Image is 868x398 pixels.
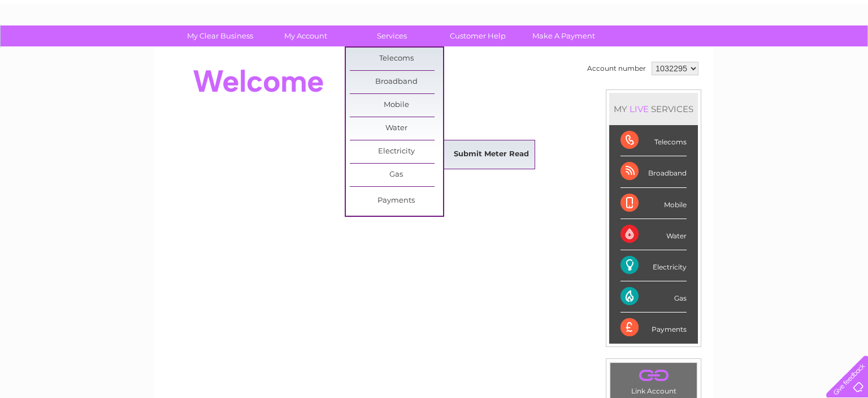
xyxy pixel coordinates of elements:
a: My Clear Business [173,25,267,46]
a: Gas [350,164,443,186]
a: Make A Payment [517,25,610,46]
div: Telecoms [620,125,687,156]
a: 0333 014 3131 [655,6,733,20]
a: Water [350,117,443,140]
div: Mobile [620,188,687,219]
a: Contact [793,48,821,57]
div: Payments [620,313,687,343]
a: Services [345,25,439,46]
a: Telecoms [350,48,443,70]
div: MY SERVICES [609,93,698,125]
td: Account number [584,59,649,78]
a: Submit Meter Read [445,143,538,166]
a: Electricity [350,140,443,163]
div: Gas [620,281,687,313]
div: Water [620,219,687,250]
a: Broadband [350,71,443,93]
td: Link Account [610,362,697,398]
a: . [613,366,694,386]
a: Blog [770,48,786,57]
a: Water [669,48,691,57]
img: logo.png [31,29,88,64]
a: Payments [350,190,443,212]
a: Energy [697,48,722,57]
a: My Account [259,25,353,46]
div: Broadband [620,156,687,187]
div: Electricity [620,250,687,281]
div: Clear Business is a trading name of Verastar Limited (registered in [GEOGRAPHIC_DATA] No. 3667643... [168,6,702,55]
div: LIVE [627,104,651,114]
a: Customer Help [431,25,524,46]
a: Log out [831,48,857,57]
a: Mobile [350,94,443,117]
a: Telecoms [729,48,763,57]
